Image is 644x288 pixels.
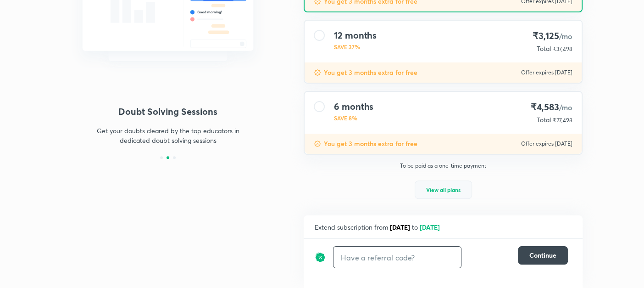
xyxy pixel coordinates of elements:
[521,140,572,147] p: Offer expires [DATE]
[531,101,572,113] h4: ₹4,583
[334,30,377,41] h4: 12 months
[518,246,568,265] button: Continue
[334,43,377,51] p: SAVE 37%
[314,69,321,76] img: discount
[559,31,572,41] span: /mo
[521,69,572,76] p: Offer expires [DATE]
[553,45,572,52] span: ₹37,498
[533,30,572,42] h4: ₹3,125
[559,102,572,112] span: /mo
[415,181,472,199] button: View all plans
[315,223,442,232] span: Extend subscription from to
[324,68,417,77] p: You get 3 months extra for free
[529,251,556,260] span: Continue
[390,223,410,232] span: [DATE]
[324,139,417,148] p: You get 3 months extra for free
[537,44,551,53] p: Total
[553,117,572,124] span: ₹27,498
[333,247,461,268] input: Have a referral code?
[88,126,248,145] p: Get your doubts cleared by the top educators in dedicated doubt solving sessions
[296,162,590,169] p: To be paid as a one-time payment
[420,223,440,232] span: [DATE]
[315,246,326,268] img: discount
[537,115,551,124] p: Total
[334,101,373,112] h4: 6 months
[61,105,274,119] h4: Doubt Solving Sessions
[334,114,373,122] p: SAVE 8%
[314,140,321,147] img: discount
[426,185,461,194] span: View all plans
